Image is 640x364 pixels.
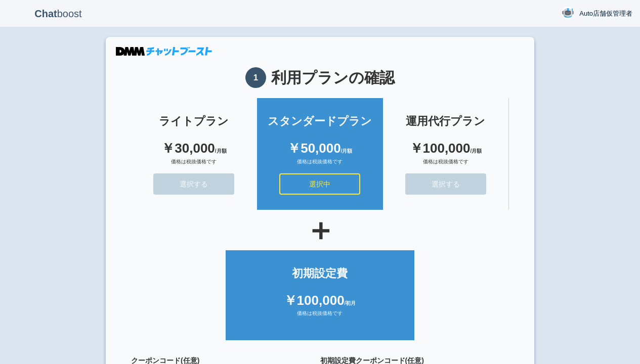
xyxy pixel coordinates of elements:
[267,113,373,129] div: スタンダードプラン
[562,7,574,19] img: User Image
[245,67,266,88] span: 1
[393,139,498,158] div: ￥100,000
[470,148,482,154] span: /月額
[579,9,632,19] span: Auto店舗仮管理者
[236,291,404,310] div: ￥100,000
[236,310,404,325] div: 価格は税抜価格です
[267,139,373,158] div: ￥50,000
[236,265,404,281] div: 初期設定費
[279,173,360,195] button: 選択中
[393,158,498,173] div: 価格は税抜価格です
[141,113,247,129] div: ライトプラン
[393,113,498,129] div: 運用代行プラン
[141,158,247,173] div: 価格は税抜価格です
[116,47,212,56] img: DMMチャットブースト
[153,173,234,195] button: 選択する
[141,139,247,158] div: ￥30,000
[131,215,509,245] div: ＋
[341,148,353,154] span: /月額
[131,67,509,88] h1: 利用プランの確認
[267,158,373,173] div: 価格は税抜価格です
[405,173,486,195] button: 選択する
[8,1,109,26] p: boost
[215,148,227,154] span: /月額
[345,300,356,306] span: /初月
[34,8,57,19] b: Chat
